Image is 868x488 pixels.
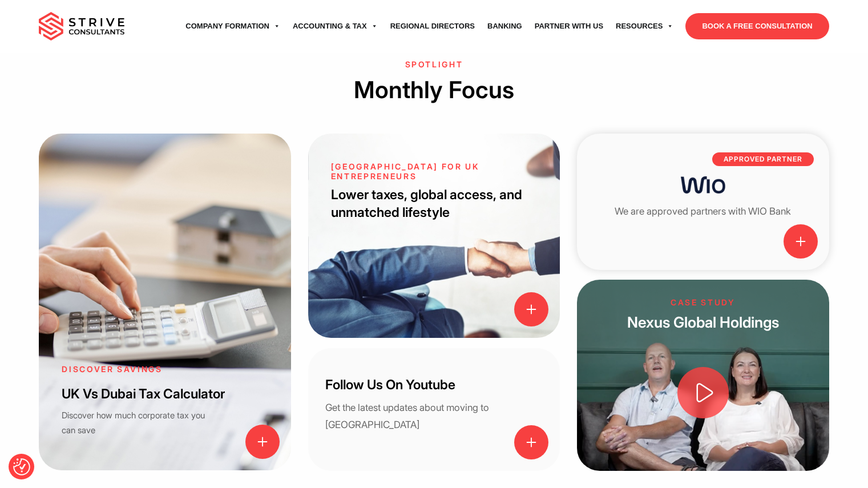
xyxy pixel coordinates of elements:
[39,60,829,70] h6: SPOTLIGHT
[39,12,124,41] img: main-logo.svg
[528,10,609,42] a: Partner with Us
[331,162,538,182] h6: [GEOGRAPHIC_DATA] for UK entrepreneurs
[39,134,291,470] a: discover savings UK Vs Dubai Tax Calculator Discover how much corporate tax you can save
[62,365,241,374] h6: discover savings
[577,312,829,332] h4: Nexus Global Holdings
[13,458,30,475] button: Consent Preferences
[308,134,560,338] a: [GEOGRAPHIC_DATA] for UK entrepreneurs Lower taxes, global access, and unmatched lifestyle
[384,10,481,42] a: Regional Directors
[685,13,829,39] a: BOOK A FREE CONSULTATION
[481,10,528,42] a: Banking
[179,10,286,42] a: Company Formation
[286,10,384,42] a: Accounting & Tax
[331,186,538,222] h3: Lower taxes, global access, and unmatched lifestyle
[325,376,543,394] h3: Follow Us On Youtube
[62,385,241,403] h3: UK Vs Dubai Tax Calculator
[62,408,205,438] p: Discover how much corporate tax you can save
[712,152,813,166] p: APPROVED PARTNER
[577,134,829,270] a: APPROVED PARTNER We are approved partners with WIO Bank
[308,348,560,471] a: Follow Us On Youtube Get the latest updates about moving to [GEOGRAPHIC_DATA]
[39,74,829,106] h2: Monthly Focus
[13,458,30,475] img: Revisit consent button
[577,203,829,220] p: We are approved partners with WIO Bank
[577,298,829,308] h6: CASE STUDY
[609,10,680,42] a: Resources
[325,399,543,434] p: Get the latest updates about moving to [GEOGRAPHIC_DATA]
